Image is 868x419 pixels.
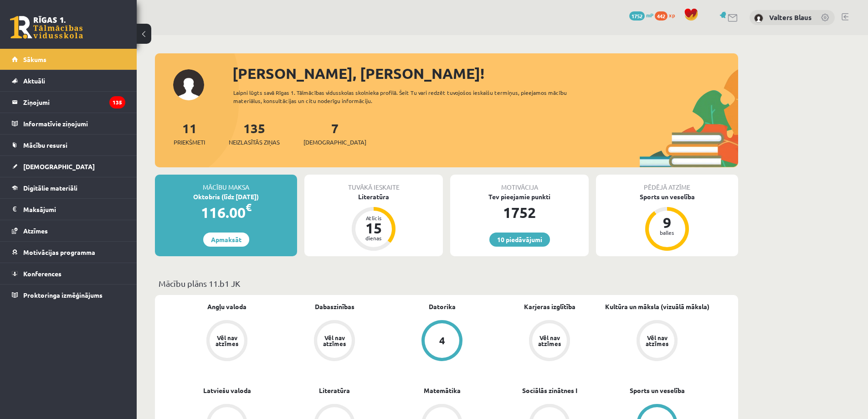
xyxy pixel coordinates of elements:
a: Digitālie materiāli [12,177,125,198]
a: Rīgas 1. Tālmācības vidusskola [10,16,83,39]
div: Vēl nav atzīmes [644,335,670,347]
span: Konferences [23,269,62,278]
a: 7[DEMOGRAPHIC_DATA] [303,120,366,147]
div: Tev pieejamie punkti [450,192,589,202]
span: 442 [655,11,668,21]
legend: Maksājumi [23,199,125,220]
span: Proktoringa izmēģinājums [23,291,103,299]
a: Sākums [12,49,125,70]
a: Proktoringa izmēģinājums [12,285,125,305]
a: Vēl nav atzīmes [603,320,711,363]
a: [DEMOGRAPHIC_DATA] [12,156,125,177]
span: Motivācijas programma [23,248,95,256]
a: Literatūra Atlicis 15 dienas [304,192,443,252]
a: Aktuāli [12,70,125,91]
a: Informatīvie ziņojumi [12,113,125,134]
div: Vēl nav atzīmes [214,335,240,347]
a: Valters Blaus [769,13,812,22]
div: Tuvākā ieskaite [304,175,443,192]
div: 116.00 [155,202,297,223]
legend: Informatīvie ziņojumi [23,113,125,134]
div: Sports un veselība [596,192,738,202]
a: Sociālās zinātnes I [522,386,577,395]
span: Neizlasītās ziņas [229,138,280,147]
a: Karjeras izglītība [524,302,575,311]
div: Vēl nav atzīmes [537,335,562,347]
div: Atlicis [360,215,387,221]
span: Digitālie materiāli [23,184,77,192]
span: Atzīmes [23,227,48,235]
span: Sākums [23,55,46,63]
div: balles [653,230,681,235]
a: Datorika [429,302,456,311]
a: Apmaksāt [203,233,249,247]
p: Mācību plāns 11.b1 JK [159,277,734,290]
a: Kultūra un māksla (vizuālā māksla) [605,302,709,311]
a: Literatūra [319,386,350,395]
span: Mācību resursi [23,141,67,149]
span: Priekšmeti [174,138,205,147]
i: 135 [109,96,125,109]
a: Angļu valoda [207,302,247,311]
img: Valters Blaus [754,14,763,23]
span: [DEMOGRAPHIC_DATA] [23,162,95,171]
span: € [246,201,252,214]
div: [PERSON_NAME], [PERSON_NAME]! [232,62,738,84]
div: 9 [653,215,681,230]
a: Matemātika [424,386,461,395]
a: Maksājumi [12,199,125,220]
a: Mācību resursi [12,134,125,155]
a: 4 [388,320,496,363]
div: Vēl nav atzīmes [322,335,347,347]
a: Vēl nav atzīmes [281,320,388,363]
div: Literatūra [304,192,443,202]
a: Dabaszinības [315,302,354,311]
span: [DEMOGRAPHIC_DATA] [303,138,366,147]
a: Atzīmes [12,220,125,241]
div: 4 [439,336,445,346]
div: dienas [360,235,387,241]
span: Aktuāli [23,77,45,85]
div: Mācību maksa [155,175,297,192]
span: 1752 [629,11,645,21]
a: Sports un veselība 9 balles [596,192,738,252]
div: 1752 [450,202,589,223]
a: Motivācijas programma [12,242,125,263]
div: Motivācija [450,175,589,192]
a: Vēl nav atzīmes [173,320,281,363]
a: Latviešu valoda [203,386,251,395]
a: Konferences [12,263,125,284]
a: 135Neizlasītās ziņas [229,120,280,147]
span: mP [646,11,653,19]
div: Laipni lūgts savā Rīgas 1. Tālmācības vidusskolas skolnieka profilā. Šeit Tu vari redzēt tuvojošo... [233,88,583,105]
a: Ziņojumi135 [12,92,125,113]
a: 442 xp [655,11,679,19]
div: Oktobris (līdz [DATE]) [155,192,297,202]
a: Sports un veselība [630,386,685,395]
a: 11Priekšmeti [174,120,205,147]
a: Vēl nav atzīmes [496,320,603,363]
a: 10 piedāvājumi [489,233,550,247]
div: 15 [360,221,387,235]
a: 1752 mP [629,11,653,19]
span: xp [669,11,675,19]
legend: Ziņojumi [23,92,125,113]
div: Pēdējā atzīme [596,175,738,192]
